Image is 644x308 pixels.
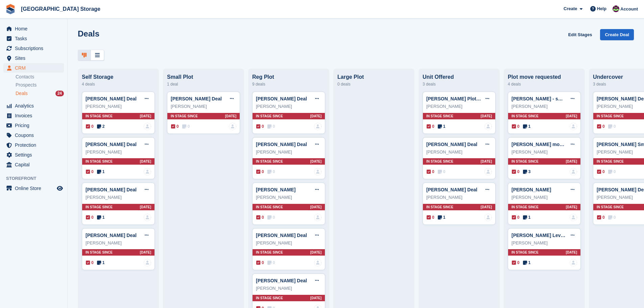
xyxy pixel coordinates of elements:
[570,123,577,130] img: deal-assignee-blank
[511,194,577,201] div: [PERSON_NAME]
[15,34,55,43] span: Tasks
[86,96,137,101] a: [PERSON_NAME] Deal
[56,184,64,192] a: Preview store
[608,123,616,129] span: 0
[144,259,151,266] img: deal-assignee-blank
[314,168,321,175] a: deal-assignee-blank
[426,159,453,164] span: In stage since
[256,114,283,119] span: In stage since
[3,63,64,73] a: menu
[511,233,615,238] a: [PERSON_NAME] Level or downhill small plot
[256,159,283,164] span: In stage since
[256,233,307,238] a: [PERSON_NAME] Deal
[620,6,638,13] span: Account
[15,150,55,160] span: Settings
[15,44,55,53] span: Subscriptions
[6,175,67,182] span: Storefront
[86,169,94,175] span: 0
[86,214,94,220] span: 0
[481,114,492,119] span: [DATE]
[16,74,64,80] a: Contacts
[564,5,577,12] span: Create
[267,123,275,129] span: 0
[82,80,155,88] div: 4 deals
[86,205,113,210] span: In stage since
[438,214,446,220] span: 1
[256,187,295,192] a: [PERSON_NAME]
[86,149,151,156] div: [PERSON_NAME]
[512,260,520,266] span: 0
[97,214,105,220] span: 1
[310,114,321,119] span: [DATE]
[426,205,453,210] span: In stage since
[256,295,283,301] span: In stage since
[16,90,64,97] a: Deals 24
[566,250,577,255] span: [DATE]
[86,123,94,129] span: 0
[229,123,236,130] img: deal-assignee-blank
[15,63,55,73] span: CRM
[438,123,446,129] span: 1
[3,150,64,160] a: menu
[570,214,577,221] a: deal-assignee-blank
[314,214,321,221] img: deal-assignee-blank
[508,74,581,80] div: Plot move requested
[171,103,236,110] div: [PERSON_NAME]
[97,260,105,266] span: 1
[256,123,264,129] span: 0
[566,29,595,40] a: Edit Stages
[511,187,551,192] a: [PERSON_NAME]
[140,205,151,210] span: [DATE]
[16,81,64,89] a: Prospects
[86,114,113,119] span: In stage since
[570,259,577,266] img: deal-assignee-blank
[570,168,577,175] img: deal-assignee-blank
[511,96,577,101] a: [PERSON_NAME] - small plot
[15,111,55,120] span: Invoices
[171,114,198,119] span: In stage since
[423,74,496,80] div: Unit Offered
[600,29,634,40] a: Create Deal
[3,44,64,53] a: menu
[16,90,28,97] span: Deals
[3,131,64,140] a: menu
[481,159,492,164] span: [DATE]
[597,114,624,119] span: In stage since
[3,111,64,120] a: menu
[566,205,577,210] span: [DATE]
[55,91,64,96] div: 24
[426,187,477,192] a: [PERSON_NAME] Deal
[484,123,492,130] img: deal-assignee-blank
[511,142,602,147] a: [PERSON_NAME] move away from trees
[256,96,307,101] a: [PERSON_NAME] Deal
[15,184,55,193] span: Online Store
[511,205,539,210] span: In stage since
[484,214,492,221] img: deal-assignee-blank
[511,103,577,110] div: [PERSON_NAME]
[511,240,577,246] div: [PERSON_NAME]
[597,5,606,12] span: Help
[78,29,99,38] h1: Deals
[314,123,321,130] a: deal-assignee-blank
[481,205,492,210] span: [DATE]
[511,149,577,156] div: [PERSON_NAME]
[144,123,151,130] img: deal-assignee-blank
[86,103,151,110] div: [PERSON_NAME]
[256,194,321,201] div: [PERSON_NAME]
[225,114,236,119] span: [DATE]
[86,233,137,238] a: [PERSON_NAME] Deal
[314,259,321,266] img: deal-assignee-blank
[3,160,64,169] a: menu
[256,142,307,147] a: [PERSON_NAME] Deal
[310,295,321,301] span: [DATE]
[252,80,325,88] div: 9 deals
[310,159,321,164] span: [DATE]
[86,142,137,147] a: [PERSON_NAME] Deal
